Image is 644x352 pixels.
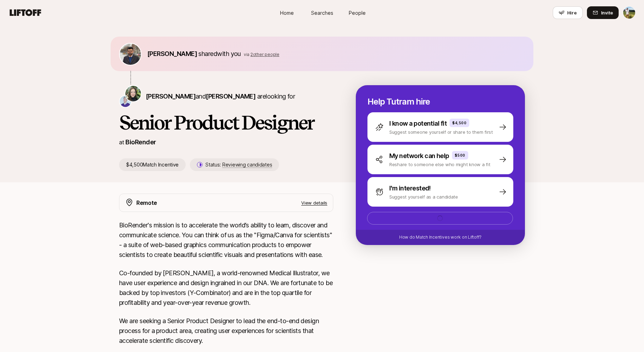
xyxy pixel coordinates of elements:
span: People [349,9,366,17]
span: Hire [567,9,577,16]
p: at [119,138,124,147]
img: Jon Fan [120,96,131,107]
p: Reshare to someone else who might know a fit [389,161,490,168]
span: [PERSON_NAME] [206,93,255,100]
p: $500 [455,152,465,158]
p: View details [301,199,327,206]
p: How do Match Incentives work on Liftoff? [399,234,482,240]
span: Reviewing candidates [222,162,272,168]
p: are looking for [146,92,295,101]
p: Suggest someone yourself or share to them first [389,128,493,136]
span: Home [280,9,294,17]
p: Help Tutram hire [367,97,513,107]
span: [PERSON_NAME] [146,93,196,100]
p: shared [147,49,279,59]
button: Hire [553,6,583,19]
span: Invite [601,9,613,16]
img: Tutram Nguyen [125,86,141,101]
span: and [196,93,255,100]
p: I'm interested! [389,183,431,193]
p: Remote [136,198,157,207]
p: Co-founded by [PERSON_NAME], a world-renowned Medical Illustrator, we have user experience and de... [119,268,333,308]
button: Tyler Kieft [623,6,636,19]
p: $4,500 Match Incentive [119,158,186,171]
img: Tyler Kieft [623,7,635,19]
p: $4,500 [452,120,466,126]
img: bd4da4d7_5cf5_45b3_8595_1454a3ab2b2e.jpg [120,44,141,65]
p: BioRender's mission is to accelerate the world’s ability to learn, discover and communicate scien... [119,220,333,260]
span: 2 other people [250,52,279,57]
p: My network can help [389,151,449,161]
a: Home [269,6,304,19]
p: Status: [205,161,272,169]
span: [PERSON_NAME] [147,50,197,57]
p: We are seeking a Senior Product Designer to lead the end-to-end design process for a product area... [119,316,333,346]
h1: Senior Product Designer [119,112,333,133]
span: with you [217,50,241,57]
p: Suggest yourself as a candidate [389,193,458,200]
a: People [340,6,375,19]
a: Searches [304,6,340,19]
span: via [244,52,250,57]
button: Invite [587,6,619,19]
p: I know a potential fit [389,119,447,128]
span: Searches [311,9,333,17]
a: BioRender [125,138,156,146]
